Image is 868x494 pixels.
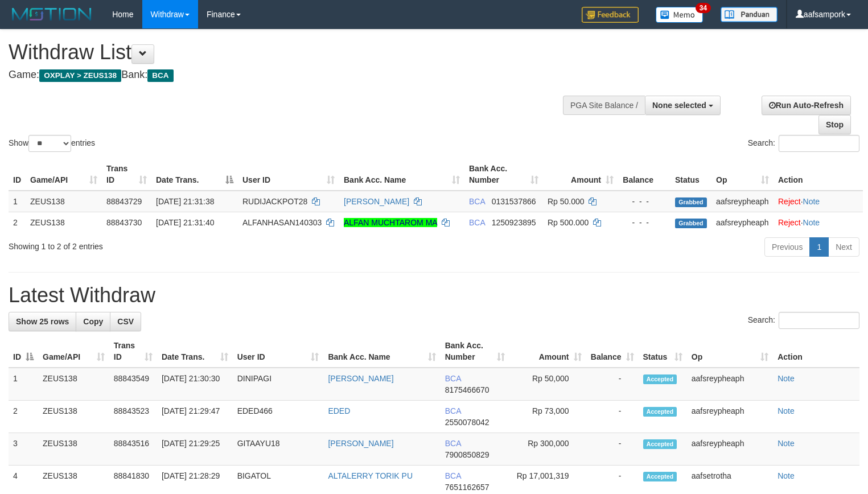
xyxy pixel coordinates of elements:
[233,433,324,466] td: GITAAYU18
[157,368,233,401] td: [DATE] 21:30:30
[38,401,109,433] td: ZEUS138
[563,96,645,115] div: PGA Site Balance /
[803,197,820,206] a: Note
[76,312,110,331] a: Copy
[109,401,157,433] td: 88843523
[83,317,103,326] span: Copy
[623,217,666,228] div: - - -
[711,191,774,212] td: aafsreypheaph
[774,191,863,212] td: ·
[344,218,437,227] a: ALFAN MUCHTAROM MA
[748,312,859,329] label: Search:
[151,158,238,191] th: Date Trans.: activate to sort column descending
[157,433,233,466] td: [DATE] 21:29:25
[233,401,324,433] td: EDED466
[675,219,707,228] span: Grabbed
[9,6,95,23] img: MOTION_logo.png
[645,96,721,115] button: None selected
[344,197,409,206] a: [PERSON_NAME]
[618,158,670,191] th: Balance
[828,237,859,257] a: Next
[445,406,461,415] span: BCA
[9,335,38,368] th: ID: activate to sort column descending
[28,135,71,152] select: Showentries
[16,317,69,326] span: Show 25 rows
[670,158,711,191] th: Status
[328,471,413,480] a: ALTALERRY TORIK PU
[156,197,214,206] span: [DATE] 21:31:38
[643,472,677,481] span: Accepted
[9,284,859,307] h1: Latest Withdraw
[675,197,707,207] span: Grabbed
[643,374,677,384] span: Accepted
[764,237,810,257] a: Previous
[543,158,618,191] th: Amount: activate to sort column ascending
[711,212,774,233] td: aafsreypheaph
[548,197,585,206] span: Rp 50.000
[102,158,151,191] th: Trans ID: activate to sort column ascending
[778,218,801,227] a: Reject
[9,41,567,64] h1: Withdraw List
[469,218,485,227] span: BCA
[38,368,109,401] td: ZEUS138
[778,471,795,480] a: Note
[445,450,489,459] span: Copy 7900850829 to clipboard
[441,335,509,368] th: Bank Acc. Number: activate to sort column ascending
[39,69,121,82] span: OXPLAY > ZEUS138
[445,439,461,448] span: BCA
[233,335,324,368] th: User ID: activate to sort column ascending
[242,218,322,227] span: ALFANHASAN140303
[445,418,489,427] span: Copy 2550078042 to clipboard
[38,335,109,368] th: Game/API: activate to sort column ascending
[748,135,859,152] label: Search:
[9,69,567,81] h4: Game: Bank:
[548,218,589,227] span: Rp 500.000
[762,96,851,115] a: Run Auto-Refresh
[323,335,440,368] th: Bank Acc. Name: activate to sort column ascending
[639,335,687,368] th: Status: activate to sort column ascending
[9,433,38,466] td: 3
[106,197,142,206] span: 88843729
[328,439,393,448] a: [PERSON_NAME]
[687,433,773,466] td: aafsreypheaph
[586,433,639,466] td: -
[778,439,795,448] a: Note
[687,368,773,401] td: aafsreypheaph
[778,197,801,206] a: Reject
[721,7,778,22] img: panduan.png
[711,158,774,191] th: Op: activate to sort column ascending
[586,335,639,368] th: Balance: activate to sort column ascending
[586,368,639,401] td: -
[586,401,639,433] td: -
[773,335,859,368] th: Action
[774,212,863,233] td: ·
[803,218,820,227] a: Note
[656,7,704,23] img: Button%20Memo.svg
[328,406,350,415] a: EDED
[157,335,233,368] th: Date Trans.: activate to sort column ascending
[492,197,536,206] span: Copy 0131537866 to clipboard
[109,335,157,368] th: Trans ID: activate to sort column ascending
[147,69,173,82] span: BCA
[445,385,489,394] span: Copy 8175466670 to clipboard
[509,368,586,401] td: Rp 50,000
[623,196,666,207] div: - - -
[696,3,711,13] span: 34
[509,401,586,433] td: Rp 73,000
[328,374,393,383] a: [PERSON_NAME]
[109,433,157,466] td: 88843516
[643,407,677,417] span: Accepted
[778,374,795,383] a: Note
[9,158,26,191] th: ID
[106,218,142,227] span: 88843730
[156,218,214,227] span: [DATE] 21:31:40
[469,197,485,206] span: BCA
[233,368,324,401] td: DINIPAGI
[9,312,76,331] a: Show 25 rows
[652,101,706,110] span: None selected
[26,158,102,191] th: Game/API: activate to sort column ascending
[110,312,141,331] a: CSV
[157,401,233,433] td: [DATE] 21:29:47
[492,218,536,227] span: Copy 1250923895 to clipboard
[643,439,677,449] span: Accepted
